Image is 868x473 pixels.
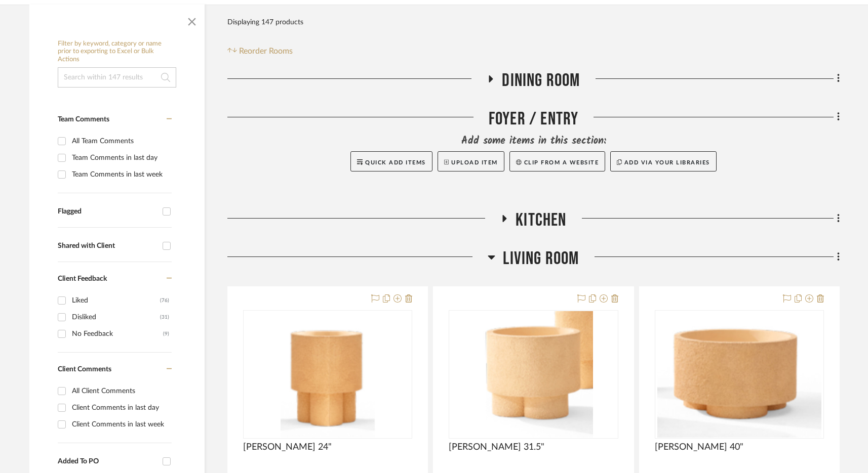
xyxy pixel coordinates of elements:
[72,400,169,416] div: Client Comments in last day
[58,67,176,88] input: Search within 147 results
[610,151,717,171] button: Add via your libraries
[516,209,566,231] span: Kitchen
[58,275,107,282] span: Client Feedback
[72,166,169,183] div: Team Comments in last week
[182,10,202,30] button: Close
[509,151,605,171] button: Clip from a website
[227,134,840,148] div: Add some items in this section:
[365,160,426,165] span: Quick Add Items
[58,366,111,373] span: Client Comments
[227,45,293,57] button: Reorder Rooms
[655,442,743,453] span: [PERSON_NAME] 40"
[160,292,169,309] div: (76)
[281,311,375,438] img: Erasmo 24"
[160,309,169,325] div: (31)
[58,40,176,64] h6: Filter by keyword, category or name prior to exporting to Excel or Bulk Actions
[163,326,169,342] div: (9)
[350,151,432,171] button: Quick Add Items
[72,326,163,342] div: No Feedback
[243,442,332,453] span: [PERSON_NAME] 24"
[58,457,157,466] div: Added To PO
[657,311,821,438] img: Erasmo 40"
[438,151,504,171] button: Upload Item
[72,292,160,309] div: Liked
[72,383,169,399] div: All Client Comments
[58,242,157,250] div: Shared with Client
[474,311,593,438] img: Erasmo 31.5"
[449,442,544,453] span: [PERSON_NAME] 31.5"
[502,70,580,92] span: Dining Room
[72,133,169,149] div: All Team Comments
[58,116,109,123] span: Team Comments
[239,45,293,57] span: Reorder Rooms
[503,248,579,270] span: Living Room
[227,12,303,32] div: Displaying 147 products
[58,207,157,216] div: Flagged
[72,150,169,166] div: Team Comments in last day
[72,416,169,433] div: Client Comments in last week
[72,309,160,325] div: Disliked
